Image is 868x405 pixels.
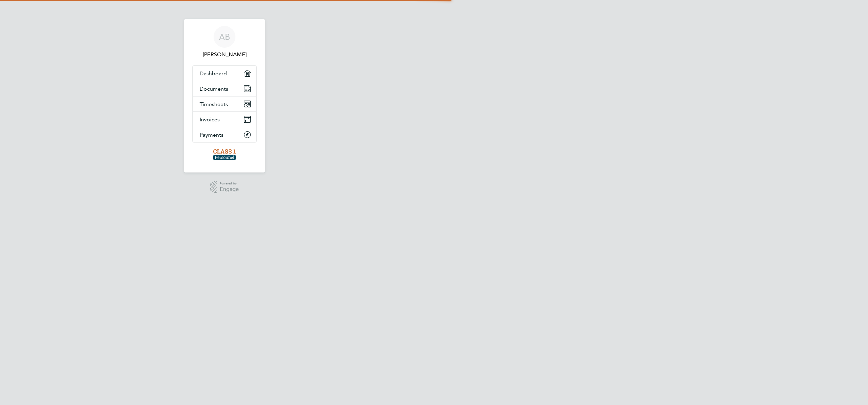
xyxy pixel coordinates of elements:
a: Dashboard [193,66,256,81]
span: AB [219,32,230,41]
a: Go to home page [192,149,257,160]
span: Anthony Barrett [192,50,257,59]
nav: Main navigation [184,19,265,172]
span: Powered by [220,181,239,186]
span: Engage [220,186,239,192]
a: Payments [193,127,256,142]
img: class1personnel-logo-retina.png [213,149,236,160]
a: Invoices [193,112,256,127]
span: Payments [200,132,223,138]
a: Documents [193,81,256,96]
a: Timesheets [193,96,256,111]
a: AB[PERSON_NAME] [192,26,257,59]
span: Timesheets [200,101,228,107]
span: Invoices [200,116,220,123]
span: Dashboard [200,70,227,77]
a: Powered byEngage [210,181,239,194]
span: Documents [200,86,228,92]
